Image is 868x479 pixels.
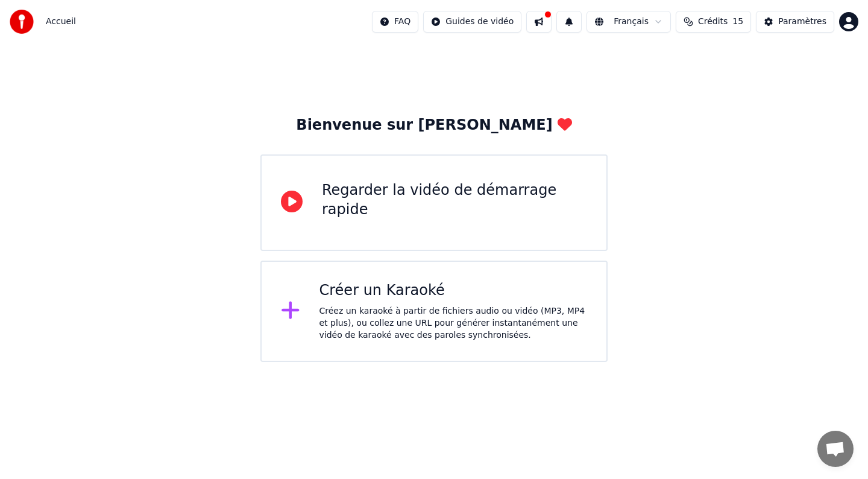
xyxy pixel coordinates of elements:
[319,305,588,341] div: Créez un karaoké à partir de fichiers audio ou vidéo (MP3, MP4 et plus), ou collez une URL pour g...
[756,11,834,33] button: Paramètres
[322,181,587,220] div: Regarder la vidéo de démarrage rapide
[778,16,826,28] div: Paramètres
[372,11,418,33] button: FAQ
[46,16,76,28] span: Accueil
[817,431,854,467] div: Ouvrir le chat
[319,281,588,300] div: Créer un Karaoké
[46,16,76,28] nav: breadcrumb
[296,116,571,135] div: Bienvenue sur [PERSON_NAME]
[676,11,751,33] button: Crédits15
[423,11,521,33] button: Guides de vidéo
[10,10,34,34] img: youka
[732,16,743,28] span: 15
[698,16,728,28] span: Crédits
